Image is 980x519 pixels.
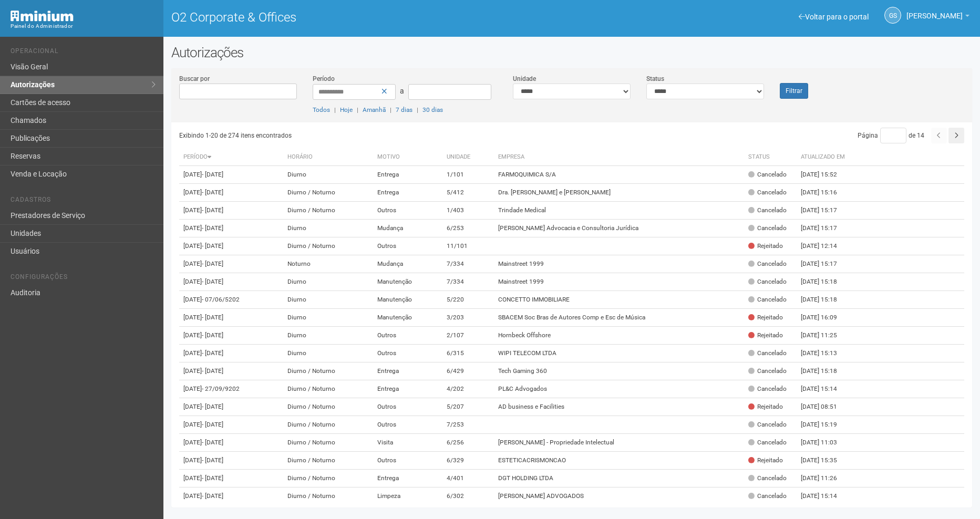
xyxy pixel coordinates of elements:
[283,220,374,237] td: Diurno
[179,149,283,166] th: Período
[494,345,744,362] td: WIPI TELECOM LTDA
[373,345,442,362] td: Outros
[202,206,223,214] span: - [DATE]
[373,202,442,220] td: Outros
[373,380,442,398] td: Entrega
[179,398,283,416] td: [DATE]
[646,74,664,84] label: Status
[373,237,442,255] td: Outros
[799,13,869,21] a: Voltar para o portal
[357,106,358,113] span: |
[179,202,283,220] td: [DATE]
[11,196,156,207] li: Cadastros
[748,295,787,304] div: Cancelado
[797,166,854,184] td: [DATE] 15:52
[780,83,808,99] button: Filtrar
[422,106,443,113] a: 30 dias
[334,106,336,113] span: |
[171,11,564,24] h1: O2 Corporate & Offices
[373,309,442,327] td: Manutenção
[442,237,494,255] td: 11/101
[179,309,283,327] td: [DATE]
[797,487,854,505] td: [DATE] 15:14
[494,434,744,452] td: [PERSON_NAME] - Propriedade Intelectual
[442,184,494,202] td: 5/412
[283,470,374,487] td: Diurno / Noturno
[748,438,787,447] div: Cancelado
[797,398,854,416] td: [DATE] 08:51
[748,242,783,251] div: Rejeitado
[748,456,783,465] div: Rejeitado
[179,380,283,398] td: [DATE]
[442,345,494,362] td: 6/315
[494,452,744,470] td: ESTETICACRISMONCAO
[442,220,494,237] td: 6/253
[373,166,442,184] td: Entrega
[906,13,969,22] a: [PERSON_NAME]
[797,237,854,255] td: [DATE] 12:14
[283,362,374,380] td: Diurno / Noturno
[179,434,283,452] td: [DATE]
[283,416,374,434] td: Diurno / Noturno
[202,474,223,482] span: - [DATE]
[442,327,494,345] td: 2/107
[202,171,223,178] span: - [DATE]
[283,345,374,362] td: Diurno
[373,149,442,166] th: Motivo
[179,128,572,143] div: Exibindo 1-20 de 274 itens encontrados
[906,2,963,20] span: Gabriela Souza
[494,362,744,380] td: Tech Gaming 360
[283,273,374,291] td: Diurno
[202,367,223,375] span: - [DATE]
[442,255,494,273] td: 7/334
[748,224,787,233] div: Cancelado
[442,434,494,452] td: 6/256
[494,327,744,345] td: Hornbeck Offshore
[283,149,374,166] th: Horário
[442,309,494,327] td: 3/203
[442,416,494,434] td: 7/253
[797,416,854,434] td: [DATE] 15:19
[442,362,494,380] td: 6/429
[373,291,442,309] td: Manutenção
[442,380,494,398] td: 4/202
[179,362,283,380] td: [DATE]
[442,273,494,291] td: 7/334
[748,331,783,340] div: Rejeitado
[396,106,412,113] a: 7 dias
[11,47,156,58] li: Operacional
[748,313,783,322] div: Rejeitado
[442,291,494,309] td: 5/220
[858,132,924,139] span: Página de 14
[442,470,494,487] td: 4/401
[797,202,854,220] td: [DATE] 15:17
[373,362,442,380] td: Entrega
[283,380,374,398] td: Diurno / Noturno
[373,434,442,452] td: Visita
[283,487,374,505] td: Diurno / Noturno
[494,470,744,487] td: DGT HOLDING LTDA
[283,291,374,309] td: Diurno
[748,170,787,179] div: Cancelado
[797,362,854,380] td: [DATE] 15:18
[179,470,283,487] td: [DATE]
[748,474,787,483] div: Cancelado
[202,224,223,232] span: - [DATE]
[748,402,783,411] div: Rejeitado
[494,487,744,505] td: [PERSON_NAME] ADVOGADOS
[179,345,283,362] td: [DATE]
[313,74,335,84] label: Período
[179,452,283,470] td: [DATE]
[748,420,787,429] div: Cancelado
[494,309,744,327] td: SBACEM Soc Bras de Autores Comp e Esc de Música
[179,487,283,505] td: [DATE]
[179,166,283,184] td: [DATE]
[442,487,494,505] td: 6/302
[202,439,223,446] span: - [DATE]
[797,327,854,345] td: [DATE] 11:25
[494,184,744,202] td: Dra. [PERSON_NAME] e [PERSON_NAME]
[797,255,854,273] td: [DATE] 15:17
[494,166,744,184] td: FARMOQUIMICA S/A
[202,242,223,250] span: - [DATE]
[283,166,374,184] td: Diurno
